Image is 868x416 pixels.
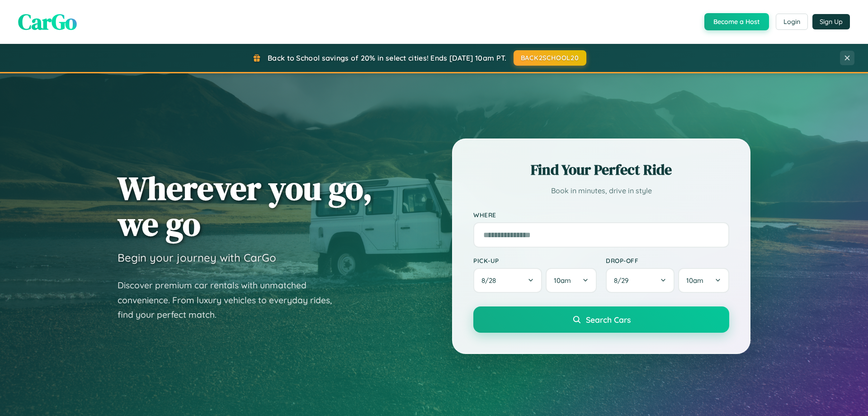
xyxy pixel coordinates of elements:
label: Drop-off [606,257,729,264]
span: 10am [554,276,571,285]
button: BACK2SCHOOL20 [514,50,586,66]
p: Discover premium car rentals with unmatched convenience. From luxury vehicles to everyday rides, ... [118,278,344,322]
button: Sign Up [812,14,850,29]
button: 8/28 [473,268,542,293]
button: 8/29 [606,268,675,293]
h3: Begin your journey with CarGo [118,251,276,264]
button: Login [776,14,808,30]
button: 10am [678,268,729,293]
span: 8 / 29 [614,276,633,285]
span: 8 / 28 [481,276,500,285]
button: Search Cars [473,306,729,333]
label: Pick-up [473,257,597,264]
button: Become a Host [704,13,769,30]
span: Back to School savings of 20% in select cities! Ends [DATE] 10am PT. [268,53,506,62]
span: CarGo [18,7,77,37]
h1: Wherever you go, we go [118,170,373,242]
span: 10am [686,276,703,285]
label: Where [473,211,729,219]
p: Book in minutes, drive in style [473,184,729,197]
button: 10am [546,268,597,293]
h2: Find Your Perfect Ride [473,160,729,180]
span: Search Cars [586,315,631,325]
